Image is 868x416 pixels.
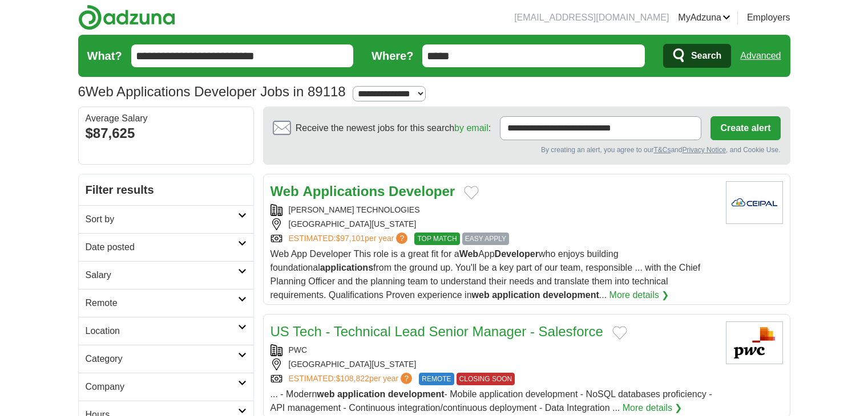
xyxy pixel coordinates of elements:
strong: Web [271,183,299,199]
h2: Company [86,380,238,394]
a: Category [79,345,253,373]
strong: applications [320,263,373,272]
h2: Location [86,324,238,338]
h2: Remote [86,296,238,310]
strong: development [388,389,445,399]
div: [GEOGRAPHIC_DATA][US_STATE] [271,218,717,230]
div: By creating an alert, you agree to our and , and Cookie Use. [273,145,781,155]
h2: Category [86,352,238,366]
a: ESTIMATED:$97,101per year? [289,233,410,245]
span: $97,101 [336,234,365,243]
a: Web Applications Developer [271,183,455,199]
strong: development [543,290,599,300]
h2: Date posted [86,240,238,254]
a: Date posted [79,233,253,261]
button: Create alert [710,116,780,140]
h1: Web Applications Developer Jobs in 89118 [78,84,346,99]
span: TOP MATCH [414,233,459,245]
a: Remote [79,289,253,317]
span: EASY APPLY [462,233,509,245]
span: Receive the newest jobs for this search : [296,121,491,135]
strong: Web [459,249,478,259]
a: Location [79,317,253,345]
span: CLOSING SOON [457,373,515,385]
strong: web [317,389,334,399]
a: Salary [79,261,253,289]
img: Adzuna logo [78,5,175,30]
label: What? [87,47,122,64]
button: Add to favorite jobs [612,326,627,340]
strong: Developer [495,249,539,259]
a: PWC [289,345,308,354]
strong: application [337,389,385,399]
strong: Applications [302,183,385,199]
button: Search [663,44,731,68]
span: ? [396,233,407,244]
a: Company [79,373,253,401]
div: [PERSON_NAME] TECHNOLOGIES [271,204,717,216]
span: $108,822 [336,374,369,383]
span: ... - Modern - Mobile application development - NoSQL databases proficiency - API management - Co... [271,389,712,413]
img: Company logo [726,181,783,224]
a: US Tech - Technical Lead Senior Manager - Salesforce [271,324,603,339]
div: [GEOGRAPHIC_DATA][US_STATE] [271,358,717,370]
a: Privacy Notice [682,146,726,154]
a: T&Cs [653,146,671,154]
a: Sort by [79,205,253,233]
strong: Developer [389,183,455,199]
strong: web [472,290,490,300]
li: [EMAIL_ADDRESS][DOMAIN_NAME] [514,11,669,25]
button: Add to favorite jobs [464,186,479,199]
a: MyAdzuna [678,11,730,25]
a: More details ❯ [623,401,683,415]
h2: Filter results [79,174,253,205]
a: ESTIMATED:$108,822per year? [289,373,415,385]
span: REMOTE [419,373,454,385]
a: Employers [747,11,790,25]
span: Web App Developer This role is a great fit for a App who enjoys building foundational from the gr... [271,249,701,300]
a: Advanced [740,44,781,67]
span: Search [691,44,721,67]
span: ? [401,373,412,384]
h2: Salary [86,268,238,282]
h2: Sort by [86,213,238,226]
a: by email [454,123,488,133]
div: Average Salary [86,114,247,123]
span: 6 [78,81,86,102]
strong: application [492,290,540,300]
img: PwC logo [726,321,783,364]
label: Where? [372,47,413,64]
a: More details ❯ [609,288,669,302]
div: $87,625 [86,123,247,144]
